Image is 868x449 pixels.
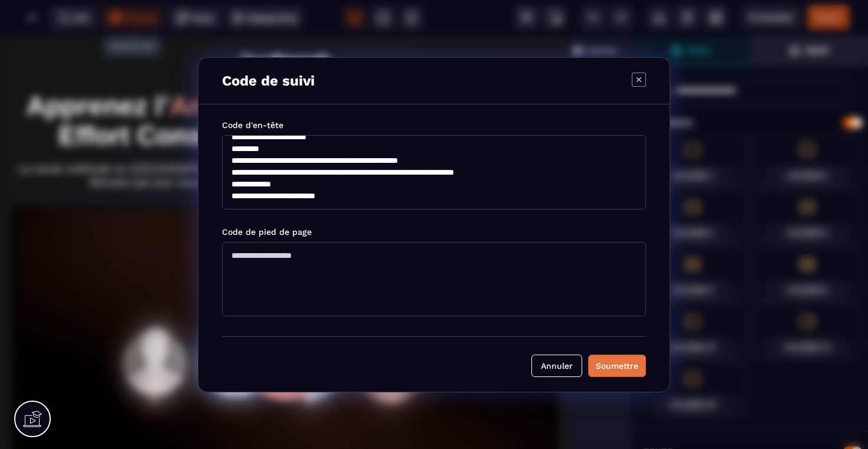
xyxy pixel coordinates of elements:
button: Annuler [531,355,582,377]
p: Code de suivi [222,73,315,89]
button: Soumettre [588,355,646,377]
label: Code de pied de page [222,227,312,237]
div: Soumettre [596,360,638,372]
label: Code d'en-tête [222,120,283,130]
img: adf03937b17c6f48210a28371234eee9_logo_zenspeak.png [226,9,344,46]
h2: La seule méthode en [GEOGRAPHIC_DATA] qui reprogramme le cerveau pour penser en anglais : 20 Minu... [12,121,558,160]
h1: Apprenez l’ Sans Effort Conscient Grâce à l'Hypnose. [12,50,558,121]
span: Anglais en 30 à 90 Jours [169,55,479,86]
